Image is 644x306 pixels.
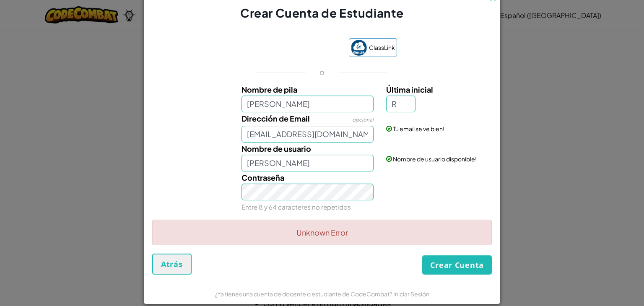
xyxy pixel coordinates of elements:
[240,5,404,20] span: Crear Cuenta de Estudiante
[319,67,325,77] p: o
[152,220,492,245] div: Unknown Error
[393,125,444,132] span: Tu email se ve bien!
[352,117,374,123] span: opcional
[161,259,183,269] span: Atrás
[241,85,297,94] span: Nombre de pila
[241,114,310,123] span: Dirección de Email
[422,255,492,275] button: Crear Cuenta
[351,40,367,56] img: classlink-logo-small.png
[241,203,351,211] small: Entre 8 y 64 caracteres no repetidos
[215,290,393,298] span: ¿Ya tienes una cuenta de docente o estudiante de CodeCombat?
[241,173,284,182] span: Contraseña
[393,155,477,163] span: Nombre de usuario disponible!
[152,254,192,275] button: Atrás
[241,144,311,153] span: Nombre de usuario
[369,41,395,54] span: ClassLink
[393,290,429,298] a: Iniciar Sesión
[386,85,433,94] span: Última inicial
[243,39,345,58] iframe: Botón Iniciar sesión con Google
